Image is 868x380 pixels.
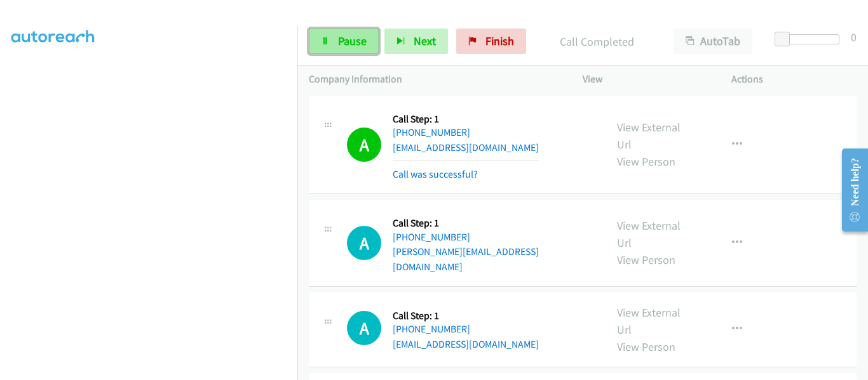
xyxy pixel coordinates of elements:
[617,154,675,169] a: View Person
[309,29,379,54] a: Pause
[617,305,681,337] a: View External Url
[393,246,539,273] a: [PERSON_NAME][EMAIL_ADDRESS][DOMAIN_NAME]
[347,311,381,345] h1: A
[393,113,539,126] h5: Call Step: 1
[393,168,478,180] a: Call was successful?
[617,339,675,354] a: View Person
[617,218,681,250] a: View External Url
[414,34,436,48] span: Next
[347,226,381,260] div: The call is yet to be attempted
[851,29,857,46] div: 0
[309,72,560,87] p: Company Information
[831,140,868,240] iframe: Resource Center
[617,252,675,267] a: View Person
[393,310,539,322] h5: Call Step: 1
[543,33,651,50] p: Call Completed
[393,126,470,138] a: [PHONE_NUMBER]
[393,338,539,350] a: [EMAIL_ADDRESS][DOMAIN_NAME]
[617,120,681,152] a: View External Url
[583,72,709,87] p: View
[781,34,839,44] div: Delay between calls (in seconds)
[674,29,752,54] button: AutoTab
[393,231,470,243] a: [PHONE_NUMBER]
[338,34,367,48] span: Pause
[384,29,448,54] button: Next
[485,34,514,48] span: Finish
[393,217,594,230] h5: Call Step: 1
[347,128,381,162] h1: A
[393,323,470,335] a: [PHONE_NUMBER]
[393,141,539,154] a: [EMAIL_ADDRESS][DOMAIN_NAME]
[456,29,526,54] a: Finish
[731,72,857,87] p: Actions
[347,311,381,345] div: The call is yet to be attempted
[347,226,381,260] h1: A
